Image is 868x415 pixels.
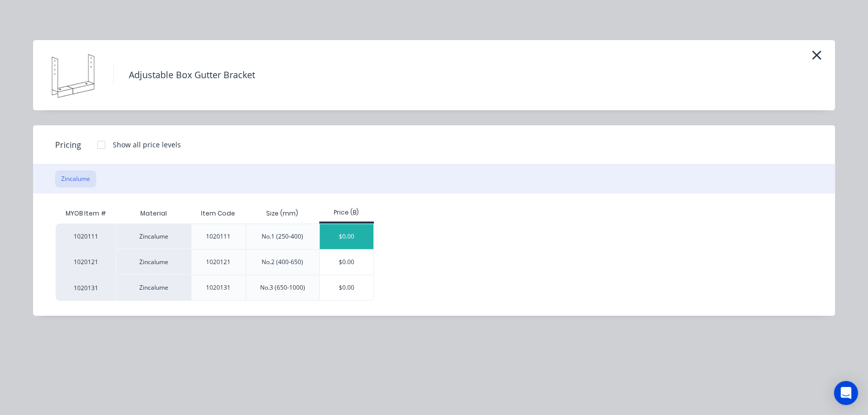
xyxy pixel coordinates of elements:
div: Zincalume [116,224,191,249]
div: No.2 (400-650) [262,258,303,267]
div: 1020131 [56,275,116,301]
div: Zincalume [116,275,191,301]
div: MYOB Item # [56,203,116,224]
div: 1020111 [206,232,231,241]
img: Adjustable Box Gutter Bracket [48,50,98,100]
span: Pricing [55,139,81,151]
div: $0.00 [320,224,373,249]
div: No.3 (650-1000) [260,283,305,292]
div: Show all price levels [113,139,181,150]
div: 1020121 [56,249,116,275]
h4: Adjustable Box Gutter Bracket [113,66,270,85]
div: Item Code [193,201,243,226]
div: No.1 (250-400) [262,232,303,241]
div: Price (B) [319,208,374,217]
button: Zincalume [55,170,96,187]
div: 1020121 [206,258,231,267]
div: Material [116,203,191,224]
div: $0.00 [320,250,373,275]
div: Size (mm) [258,201,306,226]
div: 1020111 [56,224,116,249]
div: Open Intercom Messenger [834,381,858,405]
div: Zincalume [116,249,191,275]
div: 1020131 [206,283,231,292]
div: $0.00 [320,275,373,300]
